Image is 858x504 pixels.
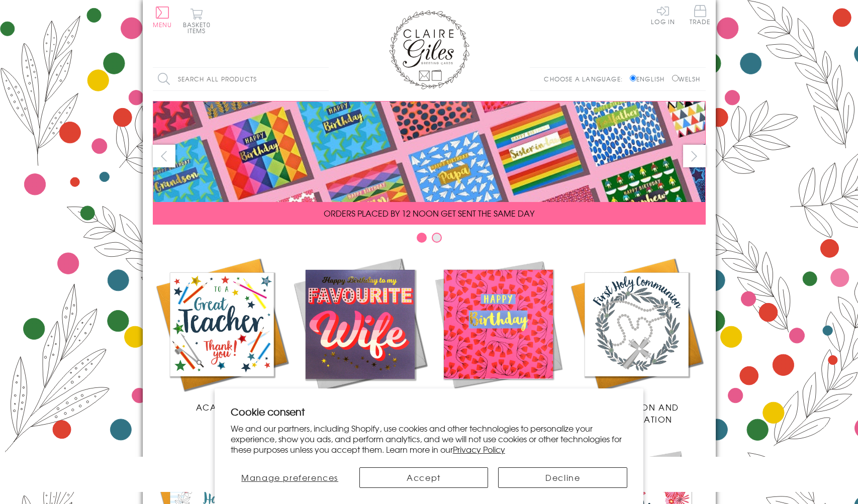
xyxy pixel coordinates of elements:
[690,5,711,25] span: Trade
[153,7,172,28] button: Menu
[453,443,505,455] a: Privacy Policy
[231,467,349,488] button: Manage preferences
[231,405,628,419] h2: Cookie consent
[319,68,329,90] input: Search
[291,255,429,413] a: New Releases
[432,233,442,243] button: Carousel Page 2
[429,255,567,413] a: Birthdays
[690,5,711,27] a: Trade
[498,467,627,488] button: Decline
[153,145,175,167] button: prev
[324,207,534,219] span: ORDERS PLACED BY 12 NOON GET SENT THE SAME DAY
[196,401,248,413] span: Academic
[231,423,628,454] p: We and our partners, including Shopify, use cookies and other technologies to personalize your ex...
[153,68,329,90] input: Search all products
[389,10,469,89] img: Claire Giles Greetings Cards
[417,233,427,243] button: Carousel Page 1 (Current Slide)
[651,5,675,25] a: Log In
[241,471,338,483] span: Manage preferences
[630,74,670,83] label: English
[359,467,489,488] button: Accept
[187,20,211,35] span: 0 items
[183,8,211,34] button: Basket0 items
[672,75,679,81] input: Welsh
[153,255,291,413] a: Academic
[544,74,628,83] p: Choose a language:
[153,232,706,248] div: Carousel Pagination
[683,145,706,167] button: next
[672,74,701,83] label: Welsh
[630,75,636,81] input: English
[153,20,172,29] span: Menu
[567,255,706,425] a: Communion and Confirmation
